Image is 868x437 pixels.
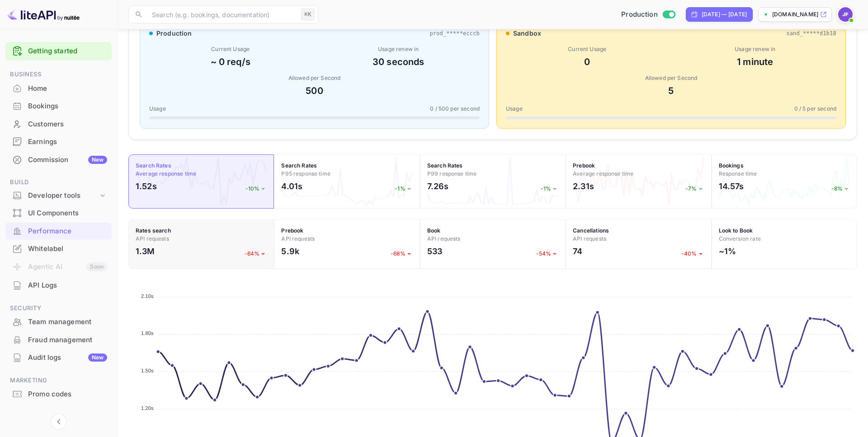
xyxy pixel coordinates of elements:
[28,335,107,345] div: Fraud management
[427,235,461,242] span: API requests
[506,55,669,69] div: 0
[136,235,169,242] span: API requests
[5,331,112,349] div: Fraud management
[391,250,413,258] p: -68%
[506,84,836,98] div: 5
[28,353,107,363] div: Audit logs
[719,235,761,242] span: Conversion rate
[395,185,412,193] p: -1%
[5,133,112,151] div: Earnings
[536,250,559,258] p: -54%
[28,280,107,291] div: API Logs
[573,180,594,192] h2: 2.31s
[719,227,753,234] strong: Look to Book
[5,42,112,60] div: Getting started
[5,277,112,294] div: API Logs
[136,162,171,169] strong: Search Rates
[5,376,112,386] span: Marketing
[5,331,112,348] a: Fraud management
[149,55,312,69] div: ~ 0 req/s
[5,223,112,239] a: Performance
[5,80,112,98] div: Home
[5,349,112,367] div: Audit logsNew
[573,227,609,234] strong: Cancellations
[141,330,154,336] tspan: 1.80s
[5,205,112,221] a: UI Components
[5,223,112,240] div: Performance
[149,74,480,82] div: Allowed per Second
[719,180,744,192] h2: 14.57s
[28,244,107,254] div: Whitelabel
[245,185,267,193] p: -10%
[28,191,98,201] div: Developer tools
[281,180,302,192] h2: 4.01s
[719,162,744,169] strong: Bookings
[506,45,669,53] div: Current Usage
[702,10,747,19] div: [DATE] — [DATE]
[28,389,107,400] div: Promo codes
[28,226,107,237] div: Performance
[618,9,679,20] div: Switch to Sandbox mode
[719,245,736,257] h2: ~1%
[5,240,112,257] a: Whitelabel
[28,317,107,327] div: Team management
[427,245,442,257] h2: 533
[5,313,112,330] a: Team management
[5,277,112,293] a: API Logs
[5,349,112,366] a: Audit logsNew
[5,98,112,115] div: Bookings
[146,5,297,23] input: Search (e.g. bookings, documentation)
[513,28,541,38] span: sandbox
[141,293,154,299] tspan: 2.10s
[5,151,112,169] div: CommissionNew
[573,245,582,257] h2: 74
[245,250,267,258] p: -64%
[427,170,477,177] span: P99 response time
[427,162,463,169] strong: Search Rates
[88,353,107,362] div: New
[28,84,107,94] div: Home
[51,414,67,430] button: Collapse navigation
[772,10,818,19] p: [DOMAIN_NAME]
[136,170,196,177] span: Average response time
[5,133,112,150] a: Earnings
[5,151,112,168] a: CommissionNew
[28,155,107,165] div: Commission
[7,7,80,22] img: LiteAPI logo
[5,313,112,331] div: Team management
[506,105,523,113] span: Usage
[5,188,112,204] div: Developer tools
[573,162,595,169] strong: Prebook
[838,7,853,22] img: Jenny Frimer
[141,368,154,373] tspan: 1.50s
[719,170,757,177] span: Response time
[541,185,558,193] p: -1%
[681,250,704,258] p: -40%
[281,170,330,177] span: P95 response time
[317,45,480,53] div: Usage renew in
[831,185,850,193] p: -8%
[136,245,155,257] h2: 1.3M
[427,180,449,192] h2: 7.26s
[5,98,112,114] a: Bookings
[5,70,112,79] span: Business
[281,227,303,234] strong: Prebook
[506,74,836,82] div: Allowed per Second
[149,84,480,98] div: 500
[28,119,107,130] div: Customers
[28,137,107,147] div: Earnings
[5,205,112,222] div: UI Components
[317,55,480,69] div: 30 seconds
[685,185,704,193] p: -7%
[5,386,112,402] a: Promo codes
[573,235,606,242] span: API requests
[5,386,112,403] div: Promo codes
[5,80,112,97] a: Home
[88,156,107,164] div: New
[156,28,192,38] span: production
[5,116,112,132] a: Customers
[149,105,166,113] span: Usage
[149,45,312,53] div: Current Usage
[281,245,299,257] h2: 5.9k
[281,235,315,242] span: API requests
